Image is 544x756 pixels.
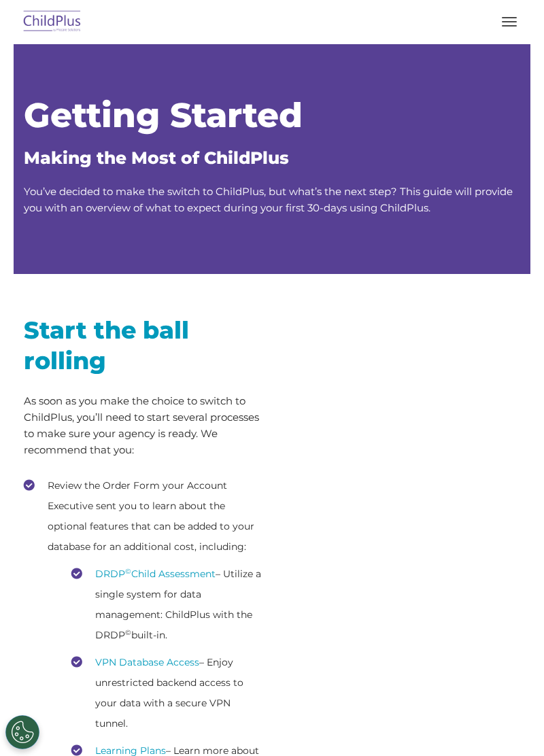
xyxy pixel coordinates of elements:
p: As soon as you make the choice to switch to ChildPlus, you’ll need to start several processes to ... [24,393,262,458]
span: Getting Started [24,94,303,136]
span: Making the Most of ChildPlus [24,148,289,168]
span: You’ve decided to make the switch to ChildPlus, but what’s the next step? This guide will provide... [24,185,513,214]
sup: © [125,567,131,576]
sup: © [125,628,131,637]
a: VPN Database Access [95,656,199,668]
img: ChildPlus by Procare Solutions [20,6,84,38]
a: DRDP©Child Assessment [95,568,216,580]
h2: Start the ball rolling [24,315,262,376]
button: Cookies Settings [5,715,39,749]
li: – Enjoy unrestricted backend access to your data with a secure VPN tunnel. [71,652,262,734]
li: – Utilize a single system for data management: ChildPlus with the DRDP built-in. [71,564,262,645]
